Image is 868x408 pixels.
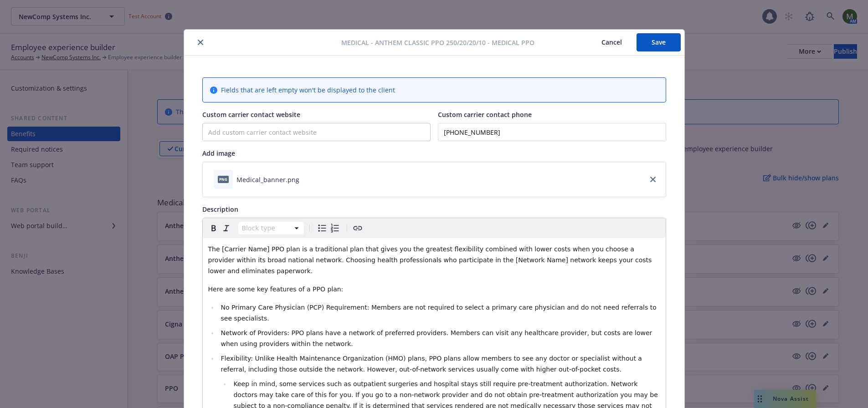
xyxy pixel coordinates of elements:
button: Bulleted list [316,222,329,235]
span: Network of Providers: PPO plans have a network of preferred providers. Members can visit any heal... [221,329,654,347]
span: Medical - Anthem Classic PPO 250/20/20/10 - Medical PPO [341,38,534,47]
button: Create link [351,222,364,235]
button: Bold [207,222,220,235]
span: png [218,176,229,183]
span: Custom carrier contact phone [438,110,532,119]
button: close [195,37,206,48]
button: Italic [220,222,233,235]
span: Add image [202,149,235,158]
input: Add custom carrier contact website [203,123,430,141]
span: Description [202,205,238,214]
div: toggle group [316,222,341,235]
button: Numbered list [329,222,341,235]
a: close [647,174,658,185]
button: Save [637,33,681,51]
div: Medical_banner.png [236,175,299,184]
button: download file [303,175,310,184]
button: Block type [238,222,304,235]
span: No Primary Care Physician (PCP) Requirement: Members are not required to select a primary care ph... [221,304,658,322]
span: Here are some key features of a PPO plan: [208,286,344,293]
span: Fields that are left empty won't be displayed to the client [221,85,395,95]
span: Custom carrier contact website [202,110,300,119]
span: Flexibility: Unlike Health Maintenance Organization (HMO) plans, PPO plans allow members to see a... [221,355,644,373]
input: Add custom carrier contact phone [438,123,666,141]
span: The [Carrier Name] PPO plan is a traditional plan that gives you the greatest flexibility combine... [208,245,654,275]
button: Cancel [587,33,637,51]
